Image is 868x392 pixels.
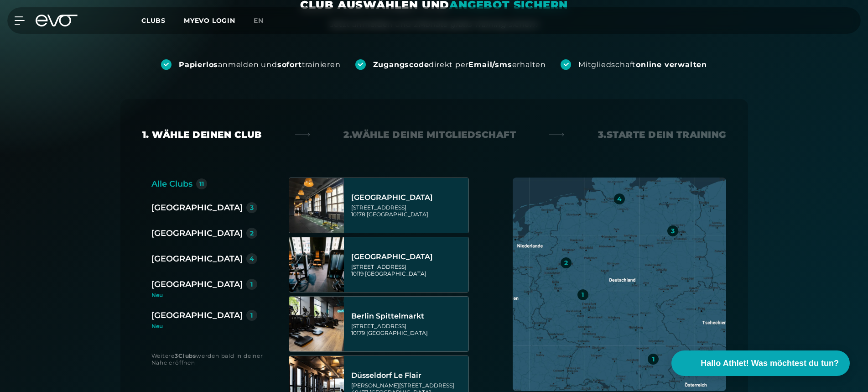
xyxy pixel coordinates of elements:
div: Alle Clubs [151,178,192,190]
span: Hallo Athlet! Was möchtest du tun? [701,357,839,370]
div: 1 [250,312,253,319]
strong: 3 [175,352,178,359]
strong: online verwalten [636,60,707,69]
div: 1 [652,356,655,362]
div: [STREET_ADDRESS] 10179 [GEOGRAPHIC_DATA] [351,323,466,336]
img: Berlin Rosenthaler Platz [289,237,344,292]
div: [GEOGRAPHIC_DATA] [351,252,466,261]
div: anmelden und trainieren [179,60,341,70]
div: Mitgliedschaft [578,60,707,70]
div: [GEOGRAPHIC_DATA] [151,278,243,291]
div: Neu [151,324,257,329]
span: en [254,16,264,25]
div: [STREET_ADDRESS] 10119 [GEOGRAPHIC_DATA] [351,263,466,277]
strong: Zugangscode [373,60,429,69]
div: [GEOGRAPHIC_DATA] [151,252,243,265]
div: [GEOGRAPHIC_DATA] [151,309,243,322]
a: MYEVO LOGIN [184,16,235,25]
span: Clubs [141,16,166,25]
a: Clubs [141,16,184,25]
div: direkt per erhalten [373,60,546,70]
img: Berlin Spittelmarkt [289,297,344,351]
div: 11 [199,181,204,187]
div: 2. Wähle deine Mitgliedschaft [343,128,516,141]
div: 3 [671,228,675,234]
div: 1 [250,281,253,287]
div: Berlin Spittelmarkt [351,312,466,321]
strong: Email/sms [468,60,512,69]
div: Weitere werden bald in deiner Nähe eröffnen [151,352,270,366]
div: Neu [151,293,265,298]
div: 3 [250,204,254,211]
div: 2 [250,230,254,236]
div: Düsseldorf Le Flair [351,371,466,380]
div: 4 [617,196,622,202]
div: 1. Wähle deinen Club [142,128,262,141]
button: Hallo Athlet! Was möchtest du tun? [671,350,850,376]
div: 1 [582,292,584,298]
div: 4 [249,256,254,262]
img: map [513,178,726,391]
div: 3. Starte dein Training [598,128,726,141]
div: [GEOGRAPHIC_DATA] [351,193,466,202]
div: [GEOGRAPHIC_DATA] [151,227,243,240]
strong: sofort [277,60,302,69]
div: 2 [564,260,568,266]
div: [STREET_ADDRESS] 10178 [GEOGRAPHIC_DATA] [351,204,466,218]
strong: Clubs [178,352,196,359]
strong: Papierlos [179,60,218,69]
div: [GEOGRAPHIC_DATA] [151,201,243,214]
img: Berlin Alexanderplatz [289,178,344,233]
a: en [254,16,275,26]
